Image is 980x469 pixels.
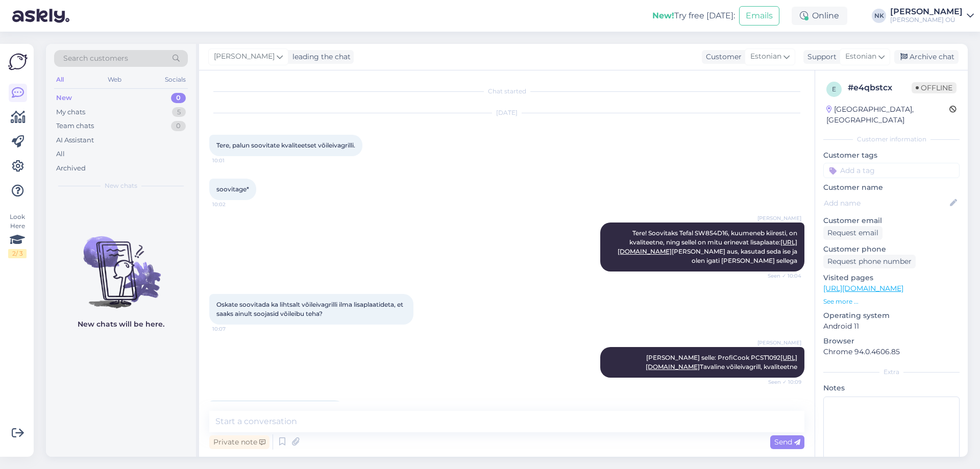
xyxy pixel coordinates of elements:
[212,325,251,333] span: 10:07
[890,8,963,16] div: [PERSON_NAME]
[171,121,186,131] div: 0
[212,201,251,208] span: 10:02
[823,163,960,178] input: Add a tag
[702,52,742,62] div: Customer
[832,85,836,93] span: e
[8,212,27,258] div: Look Here
[618,229,799,264] span: Tere! Soovitaks Tefal SW854D16, kuumeneb kiiresti, on kvaliteetne, ning sellel on mitu erinevat l...
[823,135,960,144] div: Customer information
[209,108,804,117] div: [DATE]
[739,6,779,26] button: Emails
[214,51,275,62] span: [PERSON_NAME]
[763,378,801,386] span: Seen ✓ 10:09
[56,93,72,103] div: New
[823,367,960,377] div: Extra
[106,73,124,86] div: Web
[56,135,94,145] div: AI Assistant
[78,319,164,330] p: New chats will be here.
[823,255,916,268] div: Request phone number
[757,339,801,347] span: [PERSON_NAME]
[823,244,960,255] p: Customer phone
[823,226,883,240] div: Request email
[56,121,94,131] div: Team chats
[171,93,186,103] div: 0
[872,9,886,23] div: NK
[652,11,674,20] b: New!
[8,249,27,258] div: 2 / 3
[216,185,249,193] span: soovitage*
[890,16,963,24] div: [PERSON_NAME] OÜ
[824,198,948,209] input: Add name
[848,82,912,94] div: # e4qbstcx
[890,8,974,24] a: [PERSON_NAME][PERSON_NAME] OÜ
[750,51,781,62] span: Estonian
[763,272,801,280] span: Seen ✓ 10:04
[774,437,800,447] span: Send
[652,10,735,22] div: Try free [DATE]:
[823,383,960,393] p: Notes
[803,52,837,62] div: Support
[823,336,960,347] p: Browser
[63,53,128,64] span: Search customers
[823,215,960,226] p: Customer email
[212,157,251,164] span: 10:01
[823,284,903,293] a: [URL][DOMAIN_NAME]
[46,218,196,310] img: No chats
[823,150,960,161] p: Customer tags
[823,273,960,283] p: Visited pages
[216,141,355,149] span: Tere, palun soovitate kvaliteetset võileivagrilli.
[216,301,405,317] span: Oskate soovitada ka lihtsalt võileivagrilli ilma lisaplaatideta, et saaks ainult soojasid võileib...
[646,354,797,371] span: [PERSON_NAME] selle: ProfiCook PCST1092 Tavaline võileivagrill, kvaliteetne
[56,149,65,159] div: All
[8,52,28,71] img: Askly Logo
[823,321,960,332] p: Android 11
[172,107,186,117] div: 5
[823,310,960,321] p: Operating system
[209,87,804,96] div: Chat started
[288,52,351,62] div: leading the chat
[792,7,847,25] div: Online
[845,51,876,62] span: Estonian
[54,73,66,86] div: All
[209,435,269,449] div: Private note
[826,104,949,126] div: [GEOGRAPHIC_DATA], [GEOGRAPHIC_DATA]
[894,50,959,64] div: Archive chat
[56,107,85,117] div: My chats
[757,214,801,222] span: [PERSON_NAME]
[823,347,960,357] p: Chrome 94.0.4606.85
[823,297,960,306] p: See more ...
[56,163,86,174] div: Archived
[912,82,957,93] span: Offline
[823,182,960,193] p: Customer name
[105,181,137,190] span: New chats
[163,73,188,86] div: Socials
